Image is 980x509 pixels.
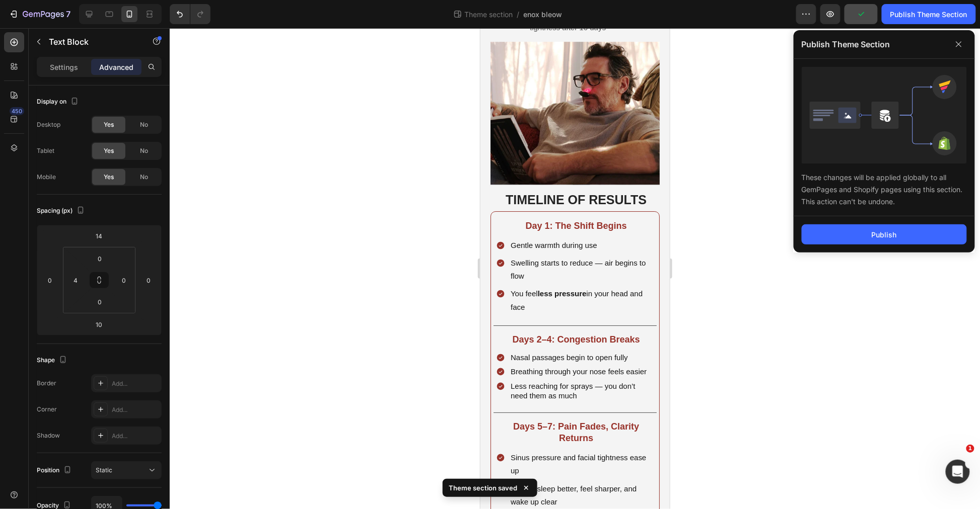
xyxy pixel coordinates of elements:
div: Undo/Redo [170,4,211,24]
input: 0 [42,273,57,288]
input: 14 [89,228,109,243]
input: 0px [90,251,110,266]
input: 10 [89,317,109,332]
div: Publish [872,229,897,240]
div: Position [37,464,74,477]
p: Theme section saved [449,483,517,493]
span: Theme section [463,9,515,20]
span: Static [96,466,112,474]
div: Add... [112,405,159,414]
button: Static [91,461,162,479]
div: Desktop [37,120,60,129]
span: No [140,173,148,182]
span: / [517,9,520,20]
div: Add... [112,432,159,441]
div: Add... [112,379,159,388]
button: Publish Theme Section [882,4,976,24]
button: Publish [802,224,967,244]
input: 0px [116,273,131,288]
div: Display on [37,95,81,109]
span: 1 [966,445,974,453]
div: Tablet [37,146,54,155]
span: No [140,146,148,155]
input: 4px [68,273,83,288]
div: Corner [37,405,57,414]
div: Shadow [37,431,60,440]
span: Yes [104,146,114,155]
span: enox bleow [524,9,563,20]
p: Settings [50,62,78,72]
div: 450 [10,107,24,115]
div: These changes will be applied globally to all GemPages and Shopify pages using this section. This... [802,163,967,208]
div: Publish Theme Section [890,9,967,20]
iframe: Intercom live chat [946,460,970,484]
div: Shape [37,354,69,367]
div: Mobile [37,173,56,182]
div: Border [37,379,56,388]
input: 0px [90,294,110,309]
p: Advanced [99,62,133,72]
p: Text Block [49,36,134,48]
p: 7 [66,8,71,20]
iframe: Design area [480,28,670,509]
button: 7 [4,4,75,24]
span: No [140,120,148,129]
span: Yes [104,173,114,182]
div: Spacing (px) [37,204,87,218]
p: Publish Theme Section [802,38,890,50]
input: 0 [141,273,156,288]
span: Yes [104,120,114,129]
